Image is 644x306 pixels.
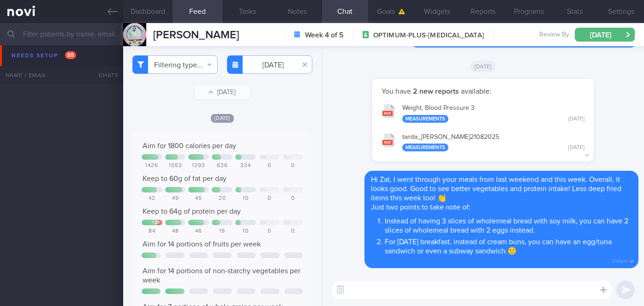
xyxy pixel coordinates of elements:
[261,155,266,160] div: Sa
[411,88,461,95] strong: 2 new reports
[377,98,589,127] button: Weight, Blood Pressure 3 Measurements [DATE]
[142,195,162,202] div: 42
[568,144,584,151] div: [DATE]
[188,162,209,169] div: 1293
[143,240,261,248] span: Aim for 14 portions of fruits per week
[285,155,290,160] div: Su
[235,195,256,202] div: 10
[212,195,233,202] div: 20
[285,220,290,225] div: Su
[402,144,448,151] div: Measurements
[470,61,496,72] span: [DATE]
[385,235,632,256] li: For [DATE] breakfast, instead of cream buns, you can have an egg/tuna sandwich or even a subway s...
[575,28,635,42] button: [DATE]
[165,162,186,169] div: 1053
[142,228,162,235] div: 84
[282,162,303,169] div: 0
[282,195,303,202] div: 0
[153,30,239,41] span: [PERSON_NAME]
[212,162,233,169] div: 636
[402,133,584,152] div: tanita_ [PERSON_NAME] 21082025
[143,208,241,215] span: Keep to 64g of protein per day
[142,162,162,169] div: 1426
[282,228,303,235] div: 0
[539,31,569,39] span: Review By
[305,30,344,40] strong: Week 4 of 5
[402,104,584,123] div: Weight, Blood Pressure 3
[371,176,621,202] span: Hi Zat, I went through your meals from last weekend and this week. Overall, it looks good. Good t...
[382,87,584,96] p: You have available:
[165,228,186,235] div: 48
[259,195,280,202] div: 0
[212,228,233,235] div: 19
[612,256,627,264] span: 2:40pm
[377,127,589,156] button: tanita_[PERSON_NAME]21082025 Measurements [DATE]
[373,31,484,40] span: OPTIMUM-PLUS-[MEDICAL_DATA]
[285,187,290,192] div: Su
[259,228,280,235] div: 0
[211,114,234,123] span: [DATE]
[165,195,186,202] div: 49
[143,142,236,150] span: Aim for 1800 calories per day
[235,228,256,235] div: 10
[195,85,250,99] button: [DATE]
[261,220,266,225] div: Sa
[188,195,209,202] div: 45
[143,267,300,284] span: Aim for 14 portions of non-starchy vegetables per week
[371,204,471,211] span: Just two points to take note of:
[152,220,160,225] div: + 20
[235,162,256,169] div: 334
[568,116,584,123] div: [DATE]
[132,55,218,74] button: Filtering type...
[259,162,280,169] div: 0
[402,115,448,123] div: Measurements
[261,187,266,192] div: Sa
[385,214,632,235] li: Instead of having 3 slices of wholemeal bread with soy milk, you can have 2 slices of wholemeal b...
[143,175,227,182] span: Keep to 60g of fat per day
[188,228,209,235] div: 46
